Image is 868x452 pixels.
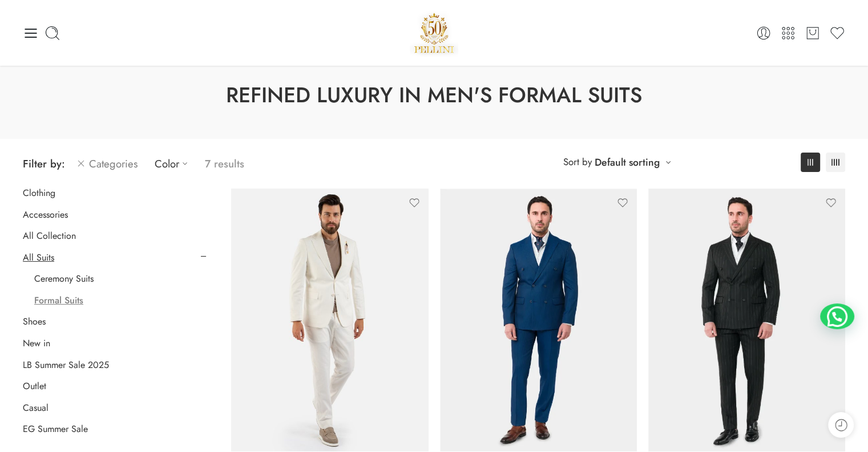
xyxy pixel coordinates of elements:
a: Color [155,150,193,177]
a: Formal Suits [34,295,83,306]
a: Outlet [23,381,46,392]
a: EG Summer Sale [23,423,88,435]
a: Shoes [23,316,46,327]
a: Login / Register [756,25,772,41]
a: All Suits [23,252,54,263]
span: Filter by: [23,156,65,171]
span: Sort by [563,153,592,171]
a: Ceremony Suits [34,273,94,285]
a: Casual [23,402,49,414]
p: 7 results [205,150,244,177]
a: Wishlist [829,25,845,41]
a: Accessories [23,209,68,221]
a: LB Summer Sale 2025 [23,359,109,371]
a: Pellini - [410,9,459,57]
img: Pellini [410,9,459,57]
a: Cart [805,25,821,41]
a: Clothing [23,187,55,199]
a: All Collection [23,230,76,242]
a: New in [23,338,50,349]
a: Categories [76,150,138,177]
a: Default sorting [595,154,660,170]
h1: Refined Luxury in Men's Formal Suits [29,81,839,110]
